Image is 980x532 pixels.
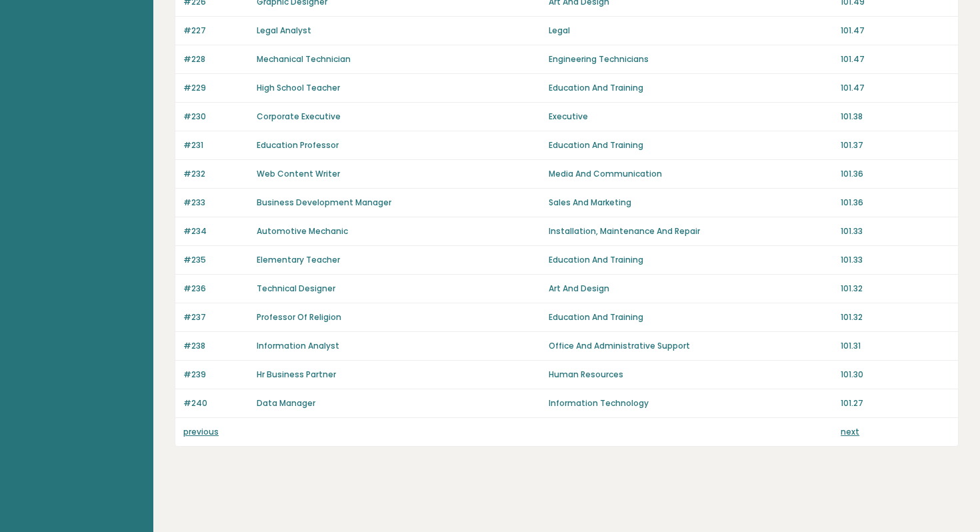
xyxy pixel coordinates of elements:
p: Legal [549,25,833,37]
p: Education And Training [549,82,833,94]
p: 101.38 [841,111,950,123]
p: Engineering Technicians [549,53,833,65]
p: Information Technology [549,397,833,409]
p: 101.36 [841,168,950,180]
p: #230 [183,111,249,123]
p: 101.47 [841,82,950,94]
a: previous [183,426,219,437]
p: #236 [183,283,249,295]
p: #239 [183,369,249,381]
a: Mechanical Technician [257,53,351,65]
a: Web Content Writer [257,168,340,179]
p: 101.33 [841,225,950,237]
p: Office And Administrative Support [549,340,833,352]
p: 101.30 [841,369,950,381]
a: Corporate Executive [257,111,341,122]
a: Hr Business Partner [257,369,336,380]
a: Technical Designer [257,283,335,294]
p: 101.47 [841,25,950,37]
a: Automotive Mechanic [257,225,348,237]
a: Business Development Manager [257,197,391,208]
p: 101.32 [841,311,950,323]
p: #227 [183,25,249,37]
p: #237 [183,311,249,323]
p: Education And Training [549,254,833,266]
p: Executive [549,111,833,123]
p: #232 [183,168,249,180]
p: Art And Design [549,283,833,295]
a: Data Manager [257,397,315,409]
a: Professor Of Religion [257,311,341,323]
p: #240 [183,397,249,409]
a: Legal Analyst [257,25,311,36]
p: Education And Training [549,311,833,323]
p: #228 [183,53,249,65]
p: 101.47 [841,53,950,65]
p: 101.31 [841,340,950,352]
a: High School Teacher [257,82,340,93]
p: 101.32 [841,283,950,295]
p: #231 [183,139,249,151]
p: Installation, Maintenance And Repair [549,225,833,237]
p: #229 [183,82,249,94]
a: Elementary Teacher [257,254,340,265]
p: 101.27 [841,397,950,409]
a: Education Professor [257,139,339,151]
p: #235 [183,254,249,266]
a: next [841,426,859,437]
p: 101.36 [841,197,950,209]
p: Education And Training [549,139,833,151]
p: 101.33 [841,254,950,266]
p: #238 [183,340,249,352]
p: #233 [183,197,249,209]
p: Human Resources [549,369,833,381]
p: #234 [183,225,249,237]
p: Sales And Marketing [549,197,833,209]
p: 101.37 [841,139,950,151]
p: Media And Communication [549,168,833,180]
a: Information Analyst [257,340,339,351]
